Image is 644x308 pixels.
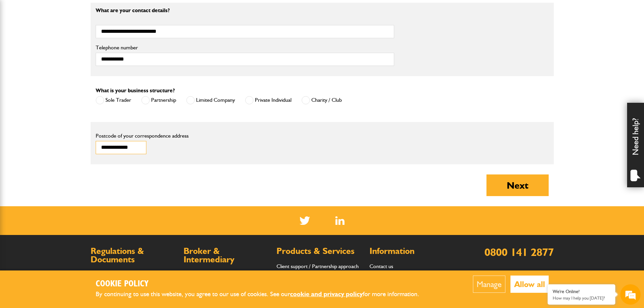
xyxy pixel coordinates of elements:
a: cookie and privacy policy [290,290,363,298]
a: Contact us [369,263,393,269]
h2: Products & Services [277,247,363,256]
label: What is your business structure? [96,88,175,93]
label: Limited Company [186,96,235,104]
h2: Information [369,247,456,256]
div: We're Online! [553,289,610,294]
a: Client support / Partnership approach [277,263,359,269]
label: Charity / Club [302,96,342,104]
textarea: Type your message and hit 'Enter' [9,122,123,203]
input: Enter your phone number [9,102,123,117]
a: 0800 141 2877 [484,245,554,259]
a: LinkedIn [335,216,344,225]
label: Telephone number [96,45,394,50]
button: Allow all [510,276,549,293]
label: Sole Trader [96,96,131,104]
img: Linked In [335,216,344,225]
label: Private Individual [245,96,291,104]
h2: Broker & Intermediary [184,247,270,264]
img: d_20077148190_company_1631870298795_20077148190 [11,38,28,47]
input: Enter your last name [9,63,123,77]
p: By continuing to use this website, you agree to our use of cookies. See our for more information. [96,289,430,300]
p: How may I help you today? [553,295,610,301]
input: Enter your email address [9,82,123,97]
button: Manage [473,276,505,293]
h2: Regulations & Documents [91,247,177,264]
button: Next [486,174,549,196]
label: Partnership [141,96,176,104]
div: Need help? [627,103,644,187]
label: Postcode of your correspondence address [96,133,199,139]
img: Twitter [300,216,310,225]
em: Start Chat [92,208,123,217]
p: What are your contact details? [96,8,394,13]
div: Chat with us now [35,38,114,47]
h2: Cookie Policy [96,279,430,289]
div: Minimize live chat window [111,3,127,20]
